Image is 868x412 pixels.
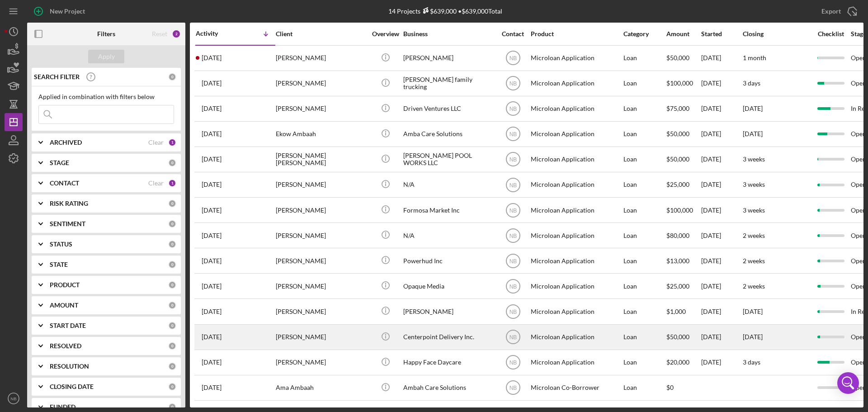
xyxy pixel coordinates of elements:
[50,241,72,248] b: STATUS
[168,260,176,269] div: 0
[509,156,517,163] text: NB
[276,376,366,400] div: Ama Ambaah
[276,122,366,146] div: Ekow Ambaah
[10,396,16,401] text: NB
[743,333,763,341] time: [DATE]
[701,274,742,298] div: [DATE]
[531,350,621,374] div: Microloan Application
[202,308,222,315] time: 2025-08-07 10:45
[666,30,700,38] div: Amount
[403,198,494,222] div: Formosa Market Inc
[623,173,665,197] div: Loan
[168,281,176,289] div: 0
[531,71,621,95] div: Microloan Application
[623,97,665,121] div: Loan
[202,384,222,391] time: 2025-07-14 14:32
[403,147,494,171] div: [PERSON_NAME] POOL WORKS LLC
[403,249,494,273] div: Powerhud Inc
[743,206,765,214] time: 3 weeks
[168,220,176,228] div: 0
[743,130,763,137] time: [DATE]
[202,130,222,137] time: 2025-08-21 19:15
[743,358,760,366] time: 3 days
[701,350,742,374] div: [DATE]
[743,232,765,239] time: 2 weeks
[701,46,742,70] div: [DATE]
[509,385,517,391] text: NB
[531,249,621,273] div: Microloan Application
[666,358,689,366] span: $20,000
[623,223,665,247] div: Loan
[623,122,665,146] div: Loan
[701,147,742,171] div: [DATE]
[531,223,621,247] div: Microloan Application
[666,257,689,265] span: $13,000
[509,81,517,87] text: NB
[701,299,742,323] div: [DATE]
[168,383,176,391] div: 0
[821,2,841,20] div: Export
[403,46,494,70] div: [PERSON_NAME]
[50,180,79,187] b: CONTACT
[27,2,94,20] button: New Project
[202,359,222,366] time: 2025-07-31 14:52
[202,232,222,239] time: 2025-08-14 22:54
[701,122,742,146] div: [DATE]
[202,333,222,341] time: 2025-08-06 17:15
[403,299,494,323] div: [PERSON_NAME]
[50,2,85,20] div: New Project
[623,198,665,222] div: Loan
[276,173,366,197] div: [PERSON_NAME]
[168,73,176,81] div: 0
[172,29,181,38] div: 2
[38,93,174,100] div: Applied in combination with filters below
[623,46,665,70] div: Loan
[168,240,176,248] div: 0
[403,71,494,95] div: [PERSON_NAME] family trucking
[196,30,236,37] div: Activity
[509,334,517,341] text: NB
[666,308,686,315] span: $1,000
[368,30,402,38] div: Overview
[50,322,86,329] b: START DATE
[152,30,167,38] div: Reset
[50,403,75,411] b: FUNDED
[623,71,665,95] div: Loan
[509,283,517,289] text: NB
[403,274,494,298] div: Opaque Media
[743,54,766,62] time: 1 month
[666,282,689,290] span: $25,000
[50,281,80,289] b: PRODUCT
[666,232,689,239] span: $80,000
[168,138,176,147] div: 1
[276,198,366,222] div: [PERSON_NAME]
[403,30,494,38] div: Business
[202,80,222,87] time: 2025-09-02 00:55
[202,105,222,112] time: 2025-08-28 12:37
[168,322,176,330] div: 0
[531,198,621,222] div: Microloan Application
[509,258,517,264] text: NB
[202,283,222,290] time: 2025-08-08 19:25
[403,97,494,121] div: Driven Ventures LLC
[202,207,222,214] time: 2025-08-16 19:37
[743,257,765,265] time: 2 weeks
[666,384,674,391] span: $0
[509,207,517,213] text: NB
[623,249,665,273] div: Loan
[403,223,494,247] div: N/A
[701,325,742,349] div: [DATE]
[202,181,222,188] time: 2025-08-17 16:20
[148,180,164,187] div: Clear
[743,104,763,112] time: [DATE]
[403,122,494,146] div: Amba Care Solutions
[666,206,693,214] span: $100,000
[276,46,366,70] div: [PERSON_NAME]
[276,274,366,298] div: [PERSON_NAME]
[743,308,763,315] time: [DATE]
[509,131,517,137] text: NB
[623,147,665,171] div: Loan
[276,147,366,171] div: [PERSON_NAME] [PERSON_NAME]
[701,71,742,95] div: [DATE]
[701,97,742,121] div: [DATE]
